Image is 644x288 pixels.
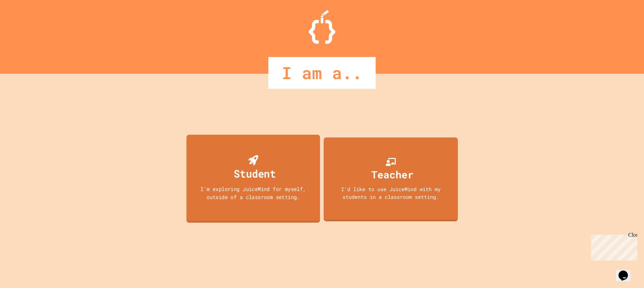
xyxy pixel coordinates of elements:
div: Chat with us now!Close [3,3,46,43]
img: Logo.svg [309,10,335,44]
iframe: chat widget [588,232,637,261]
div: I am a.. [268,57,376,89]
div: Student [234,166,276,181]
div: Teacher [371,167,414,182]
div: I'd like to use JuiceMind with my students in a classroom setting. [330,185,451,200]
iframe: chat widget [616,261,637,281]
div: I'm exploring JuiceMind for myself, outside of a classroom setting. [193,185,314,200]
